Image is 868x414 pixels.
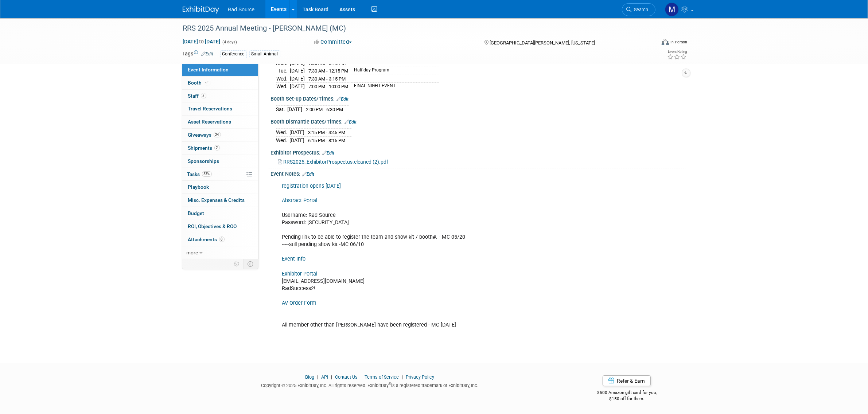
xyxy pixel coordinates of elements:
span: Rad Source [228,7,255,12]
img: Melissa Conboy [665,3,679,16]
span: [GEOGRAPHIC_DATA][PERSON_NAME], [US_STATE] [490,40,595,46]
a: Attachments8 [182,233,258,246]
td: Wed. [276,129,290,137]
span: Shipments [188,145,220,151]
span: Asset Reservations [188,119,231,125]
span: Budget [188,210,205,216]
a: Edit [323,151,335,156]
span: 33% [202,171,212,177]
a: Playbook [182,181,258,194]
a: Sponsorships [182,155,258,168]
td: Toggle Event Tabs [243,259,258,269]
div: $500 Amazon gift card for you, [568,385,686,402]
span: Event Information [188,67,229,73]
span: 8 [219,237,225,242]
td: Wed. [276,137,290,144]
div: Exhibitor Prospectus: [271,147,686,157]
td: Wed. [276,83,290,90]
span: 2 [214,145,220,151]
a: API [321,374,328,380]
a: RRS2025_ExhibitorProspectus.cleaned (2).pdf [279,159,389,165]
button: Committed [311,38,355,46]
span: (4 days) [222,40,237,44]
span: Giveaways [188,132,221,138]
span: to [198,39,205,44]
td: [DATE] [290,67,305,75]
a: Terms of Service [365,374,399,380]
div: $150 off for them. [568,396,686,402]
a: ROI, Objectives & ROO [182,220,258,233]
div: In-Person [670,39,687,45]
td: [DATE] [290,129,305,137]
span: 5 [201,93,206,98]
div: Conference [220,50,247,58]
div: Event Notes: [271,168,686,178]
div: Booth Dismantle Dates/Times: [271,116,686,126]
div: RRS 2025 Annual Meeting - [PERSON_NAME] (MC) [180,22,645,35]
span: 7:30 AM - 12:15 PM [309,68,349,74]
span: | [400,374,405,380]
sup: ® [389,382,391,386]
div: Event Rating [667,50,687,54]
a: Edit [345,120,357,125]
td: [DATE] [290,75,305,83]
td: Half-day Program [350,67,439,75]
div: Small Animal [249,50,280,58]
span: 2:00 PM - 6:30 PM [306,107,343,112]
span: [DATE] [DATE] [183,38,221,45]
span: | [315,374,320,380]
img: ExhibitDay [183,6,219,13]
td: [DATE] [288,106,303,113]
a: Staff5 [182,90,258,102]
span: | [329,374,334,380]
td: Tags [183,50,214,58]
span: Sponsorships [188,158,219,164]
a: Budget [182,207,258,220]
span: 24 [214,132,221,137]
img: Format-Inperson.png [662,39,669,45]
a: Event Information [182,63,258,76]
a: more [182,246,258,259]
a: Refer & Earn [603,375,651,386]
a: Travel Reservations [182,102,258,115]
a: registration opens [DATE] [282,183,341,189]
a: Event Info [282,256,306,262]
a: Search [622,3,655,16]
i: Booth reservation complete [205,81,209,85]
span: Tasks [187,171,212,177]
td: Tue. [276,67,290,75]
span: Search [632,7,649,12]
span: Playbook [188,184,209,190]
td: Wed. [276,75,290,83]
a: Privacy Policy [406,374,434,380]
span: RRS2025_ExhibitorProspectus.cleaned (2).pdf [284,159,389,165]
a: Exhibitor Portal [282,271,318,277]
div: Event Format [612,38,688,49]
span: ROI, Objectives & ROO [188,223,237,229]
a: Edit [303,172,315,177]
span: Travel Reservations [188,106,233,112]
span: more [187,250,198,255]
span: 6:15 PM - 8:15 PM [308,138,346,143]
span: 7:30 AM - 3:15 PM [309,76,346,82]
span: Misc. Expenses & Credits [188,197,245,203]
span: Attachments [188,237,225,242]
a: Edit [337,97,349,102]
div: Username: Rad Source Password: [SECURITY_DATA] Pending link to be able to register the team and s... [277,179,606,333]
a: Asset Reservations [182,116,258,128]
a: Shipments2 [182,142,258,155]
td: Sat. [276,106,288,113]
td: FINAL NIGHT EVENT [350,83,439,90]
div: Copyright © 2025 ExhibitDay, Inc. All rights reserved. ExhibitDay is a registered trademark of Ex... [183,380,557,389]
span: Staff [188,93,206,99]
a: Tasks33% [182,168,258,181]
a: Giveaways24 [182,129,258,141]
a: Booth [182,77,258,89]
span: | [359,374,363,380]
a: Abstract Portal [282,198,318,204]
span: 7:30 AM - 3:15 PM [309,60,346,66]
a: AV Order Form [282,300,317,306]
a: Edit [202,51,214,56]
span: 3:15 PM - 4:45 PM [308,130,346,135]
a: Misc. Expenses & Credits [182,194,258,207]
